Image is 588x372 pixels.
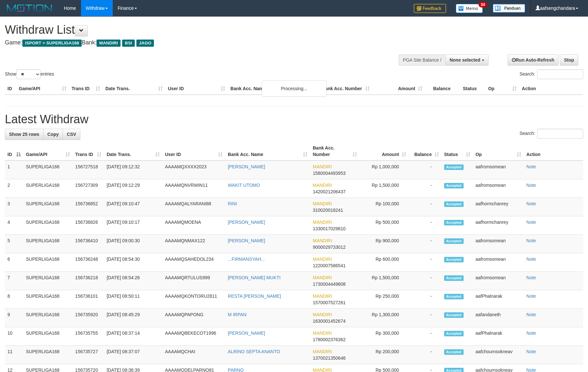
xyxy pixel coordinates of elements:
td: 10 [5,327,23,346]
td: aafromsomean [473,161,524,179]
a: Note [526,349,536,354]
td: - [409,179,442,198]
td: aafhormchanrey [473,216,524,235]
a: Note [526,257,536,262]
th: Action [519,83,583,95]
div: PGA Site Balance / [399,54,445,66]
span: MANDIRI [313,294,332,299]
th: Date Trans.: activate to sort column ascending [104,142,162,161]
th: Trans ID: activate to sort column ascending [73,142,104,161]
td: aafromsomean [473,272,524,290]
a: CSV [63,129,80,140]
td: AAAAMQKONTORU2811 [162,290,225,309]
a: [PERSON_NAME] [228,238,265,243]
th: Bank Acc. Number [319,83,372,95]
a: Note [526,220,536,225]
span: Accepted [444,312,464,318]
a: Run Auto-Refresh [508,54,559,66]
td: 5 [5,235,23,253]
span: JAGO [136,40,154,47]
td: AAAAMQNMAX122 [162,235,225,253]
td: [DATE] 08:45:29 [104,309,162,327]
span: MANDIRI [313,312,332,317]
td: 1 [5,161,23,179]
td: aafPhalnarak [473,290,524,309]
span: Accepted [444,220,464,225]
td: Rp 600,000 [360,253,409,272]
td: 156727309 [73,179,104,198]
img: MOTION_logo.png [5,3,54,13]
td: AAAAMQMOENA [162,216,225,235]
th: Bank Acc. Name [228,83,319,95]
td: 156735727 [73,346,104,364]
td: 4 [5,216,23,235]
a: Show 25 rows [5,129,43,140]
a: Note [526,312,536,317]
td: Rp 1,500,000 [360,179,409,198]
td: [DATE] 09:12:29 [104,179,162,198]
td: 156727518 [73,161,104,179]
th: Amount [372,83,425,95]
th: Date Trans. [103,83,165,95]
th: Status [460,83,486,95]
span: Accepted [444,331,464,336]
th: Status: activate to sort column ascending [442,142,473,161]
th: Bank Acc. Name: activate to sort column ascending [225,142,310,161]
span: Copy 1580004493953 to clipboard [313,171,345,176]
th: Trans ID [69,83,103,95]
td: SUPERLIGA168 [23,216,73,235]
td: [DATE] 08:50:11 [104,290,162,309]
a: [PERSON_NAME] [228,220,265,225]
td: 156735755 [73,327,104,346]
td: - [409,198,442,216]
td: SUPERLIGA168 [23,346,73,364]
td: AAAAMQRTULUS999 [162,272,225,290]
td: 3 [5,198,23,216]
span: Accepted [444,275,464,281]
a: Stop [560,54,578,66]
td: Rp 900,000 [360,235,409,253]
a: [PERSON_NAME] [228,330,265,336]
span: Accepted [444,164,464,170]
span: Copy 1370021350646 to clipboard [313,355,345,361]
td: [DATE] 09:12:32 [104,161,162,179]
span: None selected [450,57,480,63]
td: SUPERLIGA168 [23,290,73,309]
span: Copy 310020018241 to clipboard [313,208,343,213]
a: M IRPAN [228,312,246,317]
td: SUPERLIGA168 [23,235,73,253]
img: Feedback.jpg [414,4,446,13]
span: MANDIRI [97,40,121,47]
label: Show entries [5,69,54,79]
td: - [409,253,442,272]
span: Copy 9000029733012 to clipboard [313,245,345,250]
td: [DATE] 08:37:07 [104,346,162,364]
a: Note [526,294,536,299]
td: aafromsomean [473,179,524,198]
span: BSI [122,40,135,47]
td: AAAAMQBEKECOT1996 [162,327,225,346]
span: Copy 1220007586541 to clipboard [313,263,345,268]
span: Accepted [444,257,464,262]
span: ISPORT > SUPERLIGA168 [22,40,82,47]
input: Search: [537,69,583,79]
span: Copy 1420021206437 to clipboard [313,189,345,194]
td: 156735920 [73,309,104,327]
span: MANDIRI [313,183,332,188]
span: Copy 1570007527261 to clipboard [313,300,345,305]
td: AAAAMQCHAI [162,346,225,364]
td: AAAAMQXXXX2023 [162,161,225,179]
input: Search: [537,129,583,138]
td: aafhormchanrey [473,198,524,216]
a: Note [526,164,536,169]
select: Showentries [16,69,40,79]
td: SUPERLIGA168 [23,327,73,346]
span: Accepted [444,238,464,244]
td: Rp 200,000 [360,346,409,364]
td: SUPERLIGA168 [23,309,73,327]
td: [DATE] 09:00:30 [104,235,162,253]
span: Copy 1630001452674 to clipboard [313,318,345,324]
td: Rp 1,300,000 [360,309,409,327]
td: 7 [5,272,23,290]
button: None selected [445,54,489,66]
